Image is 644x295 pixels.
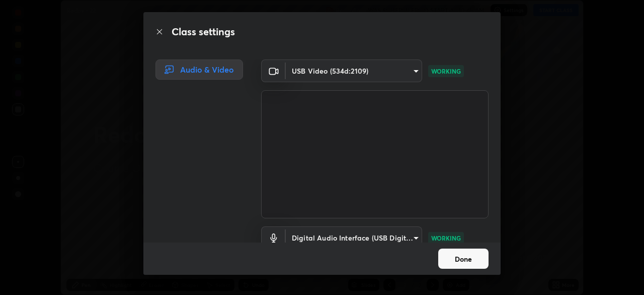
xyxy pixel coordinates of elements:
p: WORKING [431,67,461,76]
h2: Class settings [172,24,235,39]
div: Audio & Video [155,60,243,80]
button: Done [438,249,489,269]
p: WORKING [431,233,461,243]
div: USB Video (534d:2109) [286,226,422,249]
div: USB Video (534d:2109) [286,60,422,82]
